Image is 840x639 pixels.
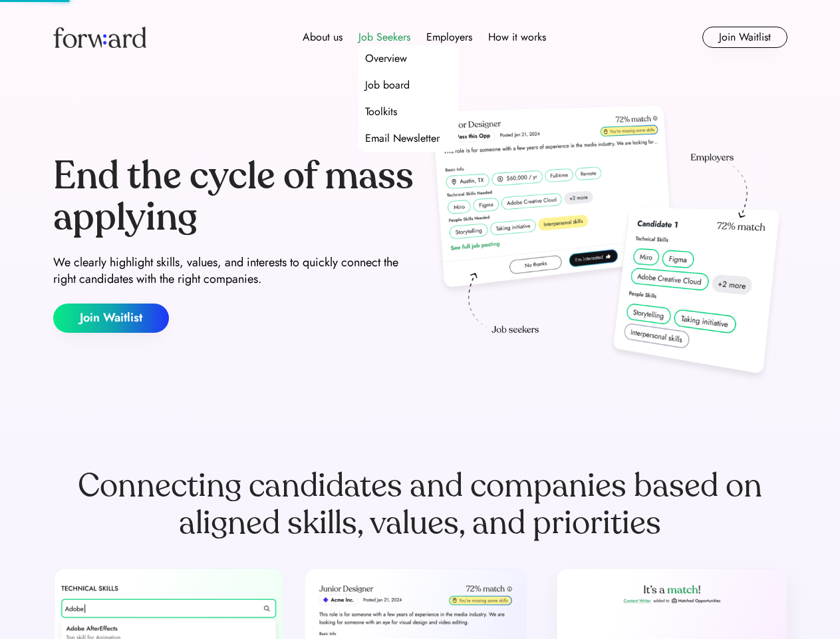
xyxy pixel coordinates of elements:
[365,130,440,146] div: Email Newsletter
[365,104,397,120] div: Toolkits
[365,51,407,67] div: Overview
[303,29,343,45] div: About us
[426,101,787,387] img: hero-image.png
[702,27,787,48] button: Join Waitlist
[53,27,146,48] img: Forward logo
[488,29,546,45] div: How it works
[53,156,415,238] div: End the cycle of mass applying
[426,29,472,45] div: Employers
[365,77,410,93] div: Job board
[53,467,787,542] div: Connecting candidates and companies based on aligned skills, values, and priorities
[53,254,415,288] div: We clearly highlight skills, values, and interests to quickly connect the right candidates with t...
[358,29,410,45] div: Job Seekers
[53,304,169,333] button: Join Waitlist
